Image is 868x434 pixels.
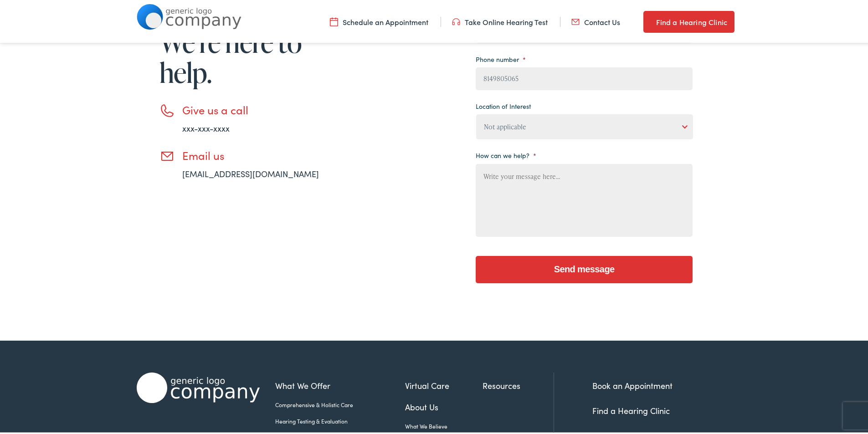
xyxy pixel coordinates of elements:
h3: Email us [182,147,346,160]
a: Find a Hearing Clinic [643,9,734,31]
a: Hearing Testing & Evaluation [275,415,405,424]
a: What We Offer [275,378,405,390]
a: [EMAIL_ADDRESS][DOMAIN_NAME] [182,166,319,178]
label: How can we help? [476,149,536,158]
a: Resources [483,378,554,390]
a: Contact Us [571,15,620,25]
a: Virtual Care [405,378,483,390]
img: utility icon [571,15,580,25]
a: Schedule an Appointment [330,15,428,25]
img: utility icon [452,15,460,25]
a: Take Online Hearing Test [452,15,548,25]
img: utility icon [330,15,338,25]
h3: Give us a call [182,102,346,115]
a: Find a Hearing Clinic [592,403,670,414]
label: Phone number [476,53,526,61]
a: What We Believe [405,420,483,429]
a: About Us [405,399,483,411]
label: Location of Interest [476,100,531,108]
a: Comprehensive & Holistic Care [275,399,405,407]
input: Send message [476,254,693,281]
a: Book an Appointment [592,378,673,389]
img: utility icon [643,15,652,26]
img: Alpaca Audiology [137,371,260,401]
input: (XXX) XXX - XXXX [476,66,693,88]
a: xxx-xxx-xxxx [182,121,230,132]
